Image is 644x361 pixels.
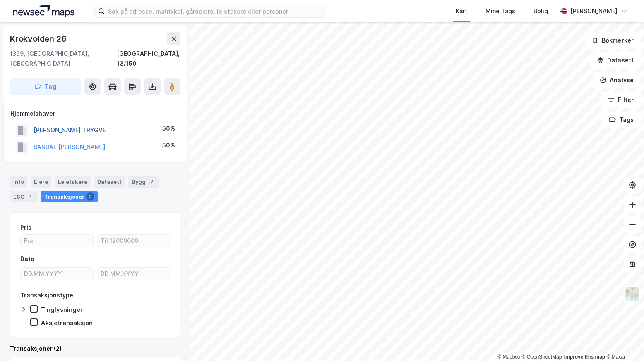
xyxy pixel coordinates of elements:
[10,49,117,69] div: 1369, [GEOGRAPHIC_DATA], [GEOGRAPHIC_DATA]
[570,6,618,16] div: [PERSON_NAME]
[162,123,175,133] div: 50%
[456,6,467,16] div: Kart
[497,354,520,360] a: Mapbox
[55,176,91,188] div: Leietakere
[31,176,51,188] div: Eiere
[601,92,641,108] button: Filter
[10,78,81,95] button: Tag
[41,319,93,327] div: Aksjetransaksjon
[603,321,644,361] iframe: Chat Widget
[86,192,94,201] div: 2
[593,72,641,88] button: Analyse
[13,5,74,17] img: logo.a4113a55bc3d86da70a041830d287a7e.svg
[105,5,326,17] input: Søk på adresse, matrikkel, gårdeiere, leietakere eller personer
[10,32,68,45] div: Krokvolden 26
[21,268,93,280] input: DD.MM.YYYY
[625,286,640,302] img: Z
[128,176,159,188] div: Bygg
[147,178,156,186] div: 2
[20,290,73,300] div: Transaksjonstype
[564,354,605,360] a: Improve this map
[585,32,641,49] button: Bokmerker
[485,6,515,16] div: Mine Tags
[41,191,98,202] div: Transaksjoner
[10,176,27,188] div: Info
[602,112,641,128] button: Tags
[117,49,180,69] div: [GEOGRAPHIC_DATA], 13/150
[10,344,180,354] div: Transaksjoner (2)
[20,254,34,264] div: Dato
[533,6,548,16] div: Bolig
[10,109,180,119] div: Hjemmelshaver
[590,52,641,69] button: Datasett
[97,268,170,280] input: DD.MM.YYYY
[21,235,93,247] input: Fra
[97,235,170,247] input: Til 12000000
[162,140,175,150] div: 50%
[20,223,31,233] div: Pris
[522,354,562,360] a: OpenStreetMap
[41,306,83,313] div: Tinglysninger
[10,191,38,202] div: ESG
[26,192,34,201] div: 1
[94,176,125,188] div: Datasett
